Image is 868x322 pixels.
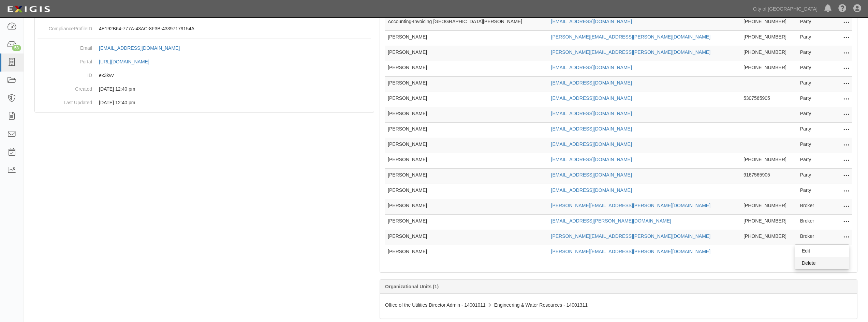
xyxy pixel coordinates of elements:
td: [PERSON_NAME] [385,153,548,169]
a: [PERSON_NAME][EMAIL_ADDRESS][PERSON_NAME][DOMAIN_NAME] [551,34,711,40]
a: [EMAIL_ADDRESS][DOMAIN_NAME] [551,141,632,147]
a: [EMAIL_ADDRESS][PERSON_NAME][DOMAIN_NAME] [551,218,671,224]
a: [EMAIL_ADDRESS][DOMAIN_NAME] [551,172,632,178]
a: [EMAIL_ADDRESS][DOMAIN_NAME] [551,19,632,24]
td: [PERSON_NAME] [385,245,548,261]
span: Engineering & Water Resources - 14001311 [494,302,588,308]
dd: ex3kvv [38,68,371,82]
td: [PERSON_NAME] [385,107,548,123]
dt: Email [38,41,92,51]
img: logo-5460c22ac91f19d4615b14bd174203de0afe785f0fc80cf4dbbc73dc1793850b.png [5,3,52,15]
td: Party [797,15,825,31]
dd: 01/04/2024 12:40 pm [38,82,371,96]
td: [PERSON_NAME] [385,31,548,46]
td: Party [797,31,825,46]
td: [PERSON_NAME] [385,199,548,215]
td: Party [797,138,825,153]
a: [EMAIL_ADDRESS][DOMAIN_NAME] [551,111,632,116]
a: [PERSON_NAME][EMAIL_ADDRESS][PERSON_NAME][DOMAIN_NAME] [551,49,711,55]
a: [EMAIL_ADDRESS][DOMAIN_NAME] [551,157,632,162]
td: Broker [797,199,825,215]
td: 9167565905 [741,169,797,184]
dt: ID [38,68,92,79]
td: [PHONE_NUMBER] [741,230,797,245]
i: Help Center - Complianz [838,5,847,13]
td: [PERSON_NAME] [385,138,548,153]
div: 58 [12,45,21,51]
p: 4E192B64-777A-43AC-8F3B-43397179154A [99,25,371,32]
a: [EMAIL_ADDRESS][DOMAIN_NAME] [551,65,632,70]
td: Broker [797,230,825,245]
dt: Last Updated [38,96,92,106]
a: Edit [795,245,849,257]
dd: 01/04/2024 12:40 pm [38,96,371,109]
td: Accounting-Invoicing [GEOGRAPHIC_DATA][PERSON_NAME] [385,15,548,31]
td: [PERSON_NAME] [385,169,548,184]
b: Organizational Units (1) [385,284,439,289]
td: Party [797,184,825,199]
td: [PHONE_NUMBER] [741,31,797,46]
td: [PERSON_NAME] [385,184,548,199]
td: 5307565905 [741,92,797,107]
td: [PHONE_NUMBER] [741,153,797,169]
a: Delete [795,257,849,269]
a: [PERSON_NAME][EMAIL_ADDRESS][PERSON_NAME][DOMAIN_NAME] [551,249,711,254]
td: Broker [797,215,825,230]
a: City of [GEOGRAPHIC_DATA] [750,2,821,16]
dt: Created [38,82,92,92]
td: [PERSON_NAME] [385,77,548,92]
td: Party [797,92,825,107]
a: [PERSON_NAME][EMAIL_ADDRESS][PERSON_NAME][DOMAIN_NAME] [551,233,711,239]
td: Party [797,107,825,123]
td: Party [797,46,825,61]
td: [PERSON_NAME] [385,46,548,61]
td: [PERSON_NAME] [385,230,548,245]
td: Party [797,77,825,92]
td: [PHONE_NUMBER] [741,46,797,61]
a: [EMAIL_ADDRESS][DOMAIN_NAME] [551,95,632,101]
td: [PERSON_NAME] [385,92,548,107]
dt: Portal [38,55,92,65]
td: [PHONE_NUMBER] [741,15,797,31]
td: Party [797,123,825,138]
a: [EMAIL_ADDRESS][DOMAIN_NAME] [99,45,187,51]
span: Office of the Utilities Director Admin - 14001011 [385,302,486,308]
td: Party [797,61,825,77]
td: [PERSON_NAME] [385,215,548,230]
td: [PERSON_NAME] [385,123,548,138]
td: [PHONE_NUMBER] [741,199,797,215]
td: [PERSON_NAME] [385,61,548,77]
div: [EMAIL_ADDRESS][DOMAIN_NAME] [99,45,180,51]
td: Party [797,169,825,184]
a: [EMAIL_ADDRESS][DOMAIN_NAME] [551,80,632,86]
td: Party [797,153,825,169]
dt: ComplianceProfileID [38,22,92,32]
a: [URL][DOMAIN_NAME] [99,59,157,64]
a: [PERSON_NAME][EMAIL_ADDRESS][PERSON_NAME][DOMAIN_NAME] [551,203,711,208]
a: [EMAIL_ADDRESS][DOMAIN_NAME] [551,187,632,193]
td: [PHONE_NUMBER] [741,61,797,77]
a: [EMAIL_ADDRESS][DOMAIN_NAME] [551,126,632,132]
td: [PHONE_NUMBER] [741,215,797,230]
